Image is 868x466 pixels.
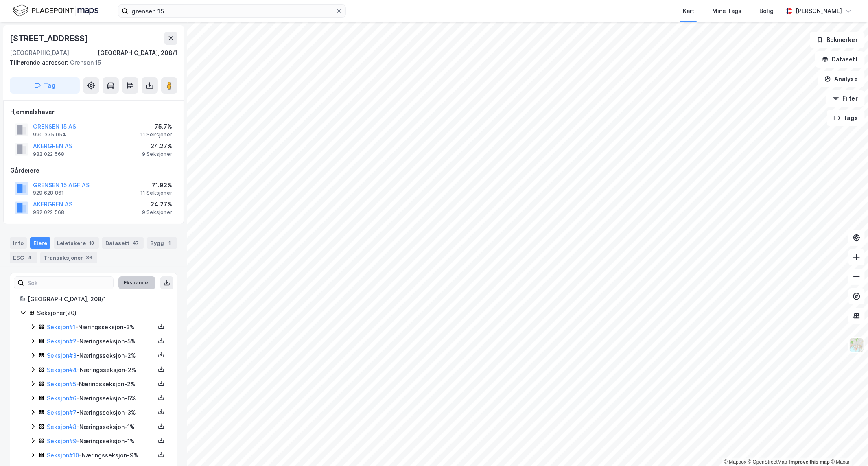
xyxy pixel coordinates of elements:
[815,51,865,68] button: Datasett
[10,58,171,68] div: Grensen 15
[118,276,155,289] button: Ekspander
[47,394,155,403] div: - Næringsseksjon - 6%
[33,131,66,138] div: 990 375 054
[10,32,90,45] div: [STREET_ADDRESS]
[140,131,172,138] div: 11 Seksjoner
[10,237,27,249] div: Info
[140,122,172,131] div: 75.7%
[10,77,80,94] button: Tag
[131,239,140,247] div: 47
[748,459,787,465] a: OpenStreetMap
[142,209,172,216] div: 9 Seksjoner
[826,90,865,107] button: Filter
[30,237,50,249] div: Eiere
[827,427,868,466] iframe: Chat Widget
[33,209,64,216] div: 982 022 568
[85,254,94,262] div: 36
[33,151,64,158] div: 982 022 568
[47,351,155,361] div: - Næringsseksjon - 2%
[759,6,774,16] div: Bolig
[37,308,167,318] div: Seksjoner ( 20 )
[827,110,865,126] button: Tags
[47,365,155,375] div: - Næringsseksjon - 2%
[712,6,741,16] div: Mine Tags
[47,452,79,459] a: Seksjon#10
[98,48,177,58] div: [GEOGRAPHIC_DATA], 208/1
[26,254,34,262] div: 4
[140,190,172,196] div: 11 Seksjoner
[10,107,177,117] div: Hjemmelshaver
[10,48,69,58] div: [GEOGRAPHIC_DATA]
[47,379,155,389] div: - Næringsseksjon - 2%
[47,324,75,330] a: Seksjon#1
[102,237,144,249] div: Datasett
[40,252,97,263] div: Transaksjoner
[128,5,336,17] input: Søk på adresse, matrikkel, gårdeiere, leietakere eller personer
[142,151,172,158] div: 9 Seksjoner
[24,277,113,289] input: Søk
[47,337,155,346] div: - Næringsseksjon - 5%
[28,294,167,304] div: [GEOGRAPHIC_DATA], 208/1
[827,427,868,466] div: Kontrollprogram for chat
[142,141,172,151] div: 24.27%
[47,436,155,446] div: - Næringsseksjon - 1%
[54,237,99,249] div: Leietakere
[789,459,830,465] a: Improve this map
[47,451,155,460] div: - Næringsseksjon - 9%
[47,408,155,418] div: - Næringsseksjon - 3%
[47,422,155,432] div: - Næringsseksjon - 1%
[47,395,77,402] a: Seksjon#6
[10,59,70,66] span: Tilhørende adresser:
[796,6,842,16] div: [PERSON_NAME]
[47,423,77,430] a: Seksjon#8
[47,352,77,359] a: Seksjon#3
[13,4,98,18] img: logo.f888ab2527a4732fd821a326f86c7f29.svg
[10,166,177,175] div: Gårdeiere
[724,459,746,465] a: Mapbox
[818,71,865,87] button: Analyse
[140,180,172,190] div: 71.92%
[683,6,694,16] div: Kart
[849,337,864,353] img: Z
[47,338,77,345] a: Seksjon#2
[10,252,37,263] div: ESG
[87,239,96,247] div: 18
[47,381,76,387] a: Seksjon#5
[47,438,77,444] a: Seksjon#9
[147,237,177,249] div: Bygg
[47,409,77,416] a: Seksjon#7
[810,32,865,48] button: Bokmerker
[47,366,77,373] a: Seksjon#4
[142,199,172,209] div: 24.27%
[47,322,155,332] div: - Næringsseksjon - 3%
[33,190,64,196] div: 929 628 861
[166,239,174,247] div: 1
